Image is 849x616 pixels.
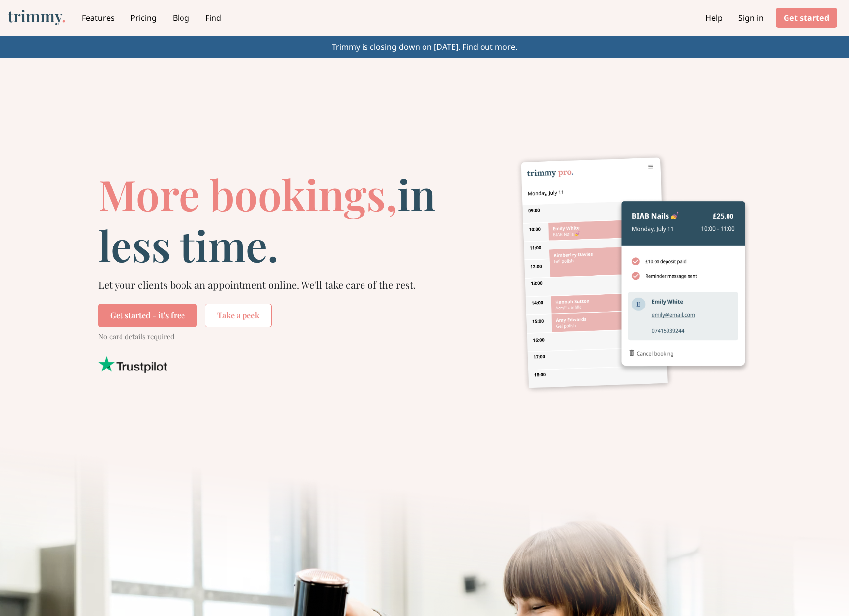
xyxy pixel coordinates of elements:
button: Get started [776,8,837,28]
a: Help [705,12,723,24]
a: trimmy. [8,4,66,28]
span: More bookings, [98,165,397,222]
span: No card details required [98,331,491,342]
img: trustpilot.84681f88.png [98,350,167,378]
a: Blog [173,12,189,24]
a: Find out more. [462,41,517,52]
span: in less time. [98,168,491,270]
button: Take a peek [205,304,272,327]
a: Pricing [130,12,157,24]
a: Sign in [738,12,764,24]
button: Get started - it's free [98,304,197,327]
a: Features [82,12,115,24]
span: . [62,5,66,26]
p: Let your clients book an appointment online. We'll take care of the rest. [98,278,491,291]
img: trimmy-iphone [515,151,750,395]
a: Find [205,12,221,24]
a: Get started [784,12,829,24]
